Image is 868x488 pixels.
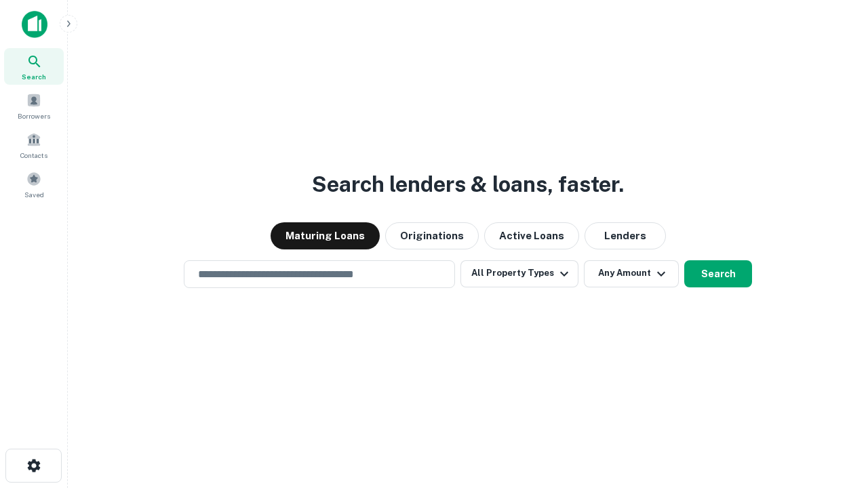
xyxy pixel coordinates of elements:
[4,48,64,85] a: Search
[4,127,64,163] a: Contacts
[18,110,50,121] span: Borrowers
[385,222,479,249] button: Originations
[684,260,752,287] button: Search
[20,150,47,161] span: Contacts
[24,189,44,200] span: Saved
[800,380,868,445] iframe: Chat Widget
[460,260,578,287] button: All Property Types
[584,260,679,287] button: Any Amount
[271,222,380,249] button: Maturing Loans
[4,87,64,124] a: Borrowers
[22,71,46,82] span: Search
[312,168,624,201] h3: Search lenders & loans, faster.
[484,222,579,249] button: Active Loans
[585,222,666,249] button: Lenders
[22,11,47,38] img: capitalize-icon.png
[4,166,64,203] a: Saved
